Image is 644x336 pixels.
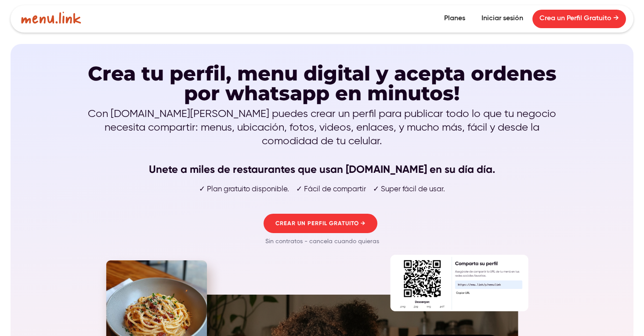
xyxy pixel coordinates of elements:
p: Con [DOMAIN_NAME][PERSON_NAME] puedes crear un perfil para publicar todo lo que tu negocio necesi... [85,107,559,177]
h1: Crea tu perfil, menu digital y acepta ordenes por whatsapp en minutos! [85,63,559,103]
p: ✓ Fácil de compartir [296,185,366,194]
a: Iniciar sesión [474,10,530,28]
p: ✓ Super fácil de usar. [373,185,445,194]
a: Crea un Perfil Gratuito → [532,10,626,28]
p: ✓ Plan gratuito disponible. [199,185,289,194]
a: Planes [437,10,472,28]
p: Sin contratos - cancela cuando quieras [262,233,383,250]
strong: Unete a miles de restaurantes que usan [DOMAIN_NAME] en su día día. [149,163,495,175]
a: CREAR UN PERFIL GRATUITO → [264,214,377,233]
